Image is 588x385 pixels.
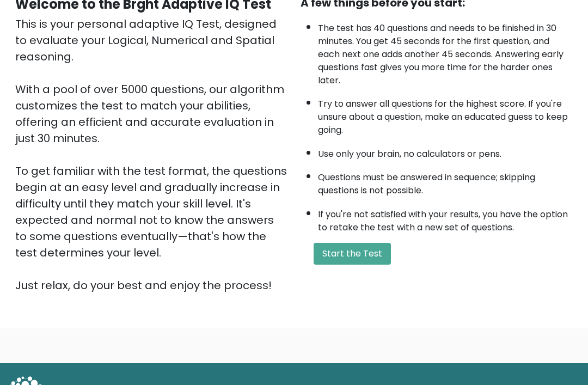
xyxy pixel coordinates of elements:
li: If you're not satisfied with your results, you have the option to retake the test with a new set ... [318,203,573,234]
button: Start the Test [314,243,391,265]
li: The test has 40 questions and needs to be finished in 30 minutes. You get 45 seconds for the firs... [318,16,573,87]
li: Try to answer all questions for the highest score. If you're unsure about a question, make an edu... [318,92,573,137]
li: Use only your brain, no calculators or pens. [318,142,573,161]
div: This is your personal adaptive IQ Test, designed to evaluate your Logical, Numerical and Spatial ... [15,16,287,294]
li: Questions must be answered in sequence; skipping questions is not possible. [318,166,573,197]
